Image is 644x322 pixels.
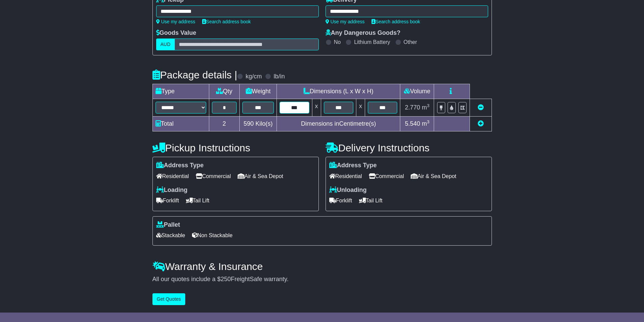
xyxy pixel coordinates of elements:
[245,73,262,80] label: kg/cm
[329,187,367,194] label: Unloading
[244,120,254,127] span: 590
[152,117,209,131] td: Total
[478,120,484,127] a: Add new item
[372,19,420,24] a: Search address book
[192,230,233,241] span: Non Stackable
[359,195,383,206] span: Tail Lift
[427,103,430,108] sup: 3
[334,39,341,45] label: No
[156,39,175,50] label: AUD
[273,73,285,80] label: lb/in
[202,19,251,24] a: Search address book
[404,39,417,45] label: Other
[156,171,189,181] span: Residential
[186,195,210,206] span: Tail Lift
[411,171,456,181] span: Air & Sea Depot
[329,195,352,206] span: Forklift
[329,162,377,169] label: Address Type
[354,39,390,45] label: Lithium Battery
[152,142,319,153] h4: Pickup Instructions
[209,117,240,131] td: 2
[240,84,277,99] td: Weight
[405,120,420,127] span: 5.540
[422,104,430,111] span: m
[240,117,277,131] td: Kilo(s)
[238,171,283,181] span: Air & Sea Depot
[400,84,434,99] td: Volume
[156,187,188,194] label: Loading
[196,171,231,181] span: Commercial
[156,195,179,206] span: Forklift
[405,104,420,111] span: 2.770
[427,119,430,124] sup: 3
[152,84,209,99] td: Type
[326,142,492,153] h4: Delivery Instructions
[209,84,240,99] td: Qty
[478,104,484,111] a: Remove this item
[312,99,321,117] td: x
[156,162,204,169] label: Address Type
[152,293,186,305] button: Get Quotes
[156,19,195,24] a: Use my address
[326,19,365,24] a: Use my address
[369,171,404,181] span: Commercial
[221,276,231,282] span: 250
[156,29,196,37] label: Goods Value
[277,84,400,99] td: Dimensions (L x W x H)
[329,171,362,181] span: Residential
[152,69,237,80] h4: Package details |
[152,261,492,272] h4: Warranty & Insurance
[356,99,365,117] td: x
[156,221,180,229] label: Pallet
[156,230,185,241] span: Stackable
[422,120,430,127] span: m
[277,117,400,131] td: Dimensions in Centimetre(s)
[326,29,401,37] label: Any Dangerous Goods?
[152,276,492,283] div: All our quotes include a $ FreightSafe warranty.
